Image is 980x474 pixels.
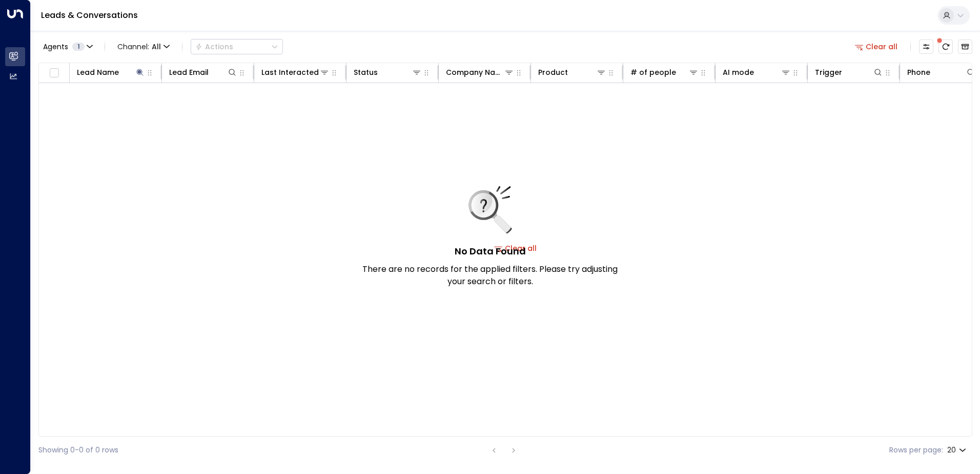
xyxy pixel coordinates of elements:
[538,66,606,78] div: Product
[889,445,943,456] label: Rows per page:
[446,66,514,78] div: Company Name
[43,43,68,50] span: Agents
[723,66,754,78] div: AI mode
[851,39,902,54] button: Clear all
[169,66,209,78] div: Lead Email
[191,39,283,54] button: Actions
[455,244,526,258] h5: No Data Found
[77,66,145,78] div: Lead Name
[48,67,60,80] span: Toggle select all
[354,66,422,78] div: Status
[938,39,953,54] span: There are new threads available. Refresh the grid to view the latest updates.
[261,66,319,78] div: Last Interacted
[77,66,119,78] div: Lead Name
[72,43,85,51] span: 1
[113,39,174,54] button: Channel:All
[630,66,699,78] div: # of people
[723,66,791,78] div: AI mode
[169,66,237,78] div: Lead Email
[487,444,520,457] nav: pagination navigation
[41,9,138,21] a: Leads & Conversations
[538,66,568,78] div: Product
[113,39,174,54] span: Channel:
[195,42,233,51] div: Actions
[191,39,283,54] div: Button group with a nested menu
[919,39,933,54] button: Customize
[907,66,930,78] div: Phone
[354,66,378,78] div: Status
[815,66,883,78] div: Trigger
[630,66,676,78] div: # of people
[152,43,161,51] span: All
[815,66,842,78] div: Trigger
[907,66,976,78] div: Phone
[38,445,118,456] div: Showing 0-0 of 0 rows
[947,443,968,458] div: 20
[446,66,504,78] div: Company Name
[261,66,330,78] div: Last Interacted
[38,39,96,54] button: Agents1
[362,263,618,288] p: There are no records for the applied filters. Please try adjusting your search or filters.
[958,39,972,54] button: Archived Leads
